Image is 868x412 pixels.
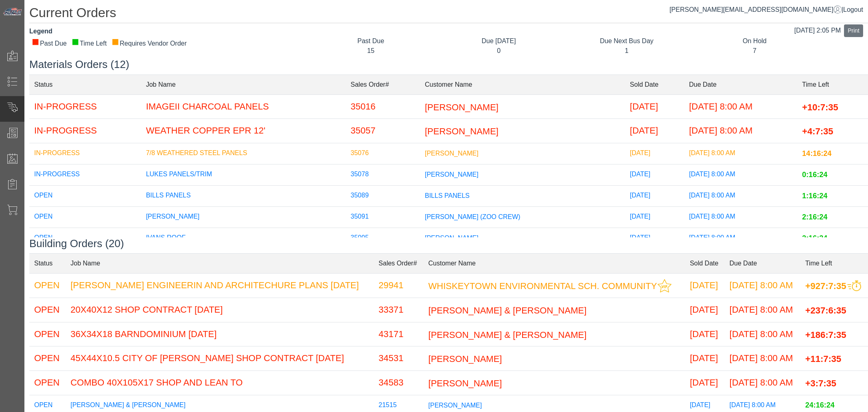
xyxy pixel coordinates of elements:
td: 35016 [346,94,420,119]
span: [PERSON_NAME] [425,171,479,178]
td: [DATE] 8:00 AM [725,322,800,346]
div: 7 [697,46,812,56]
td: 7/8 WEATHERED STEEL PANELS [141,143,346,164]
td: Customer Name [424,253,685,273]
div: Past Due [32,39,67,48]
span: 24:16:24 [805,401,835,410]
td: Due Date [725,253,800,273]
span: +237:6:35 [805,305,846,316]
td: [DATE] 8:00 AM [684,164,797,185]
td: Customer Name [420,75,625,94]
td: [PERSON_NAME] ENGINEERIN AND ARCHITECHURE PLANS [DATE] [66,273,374,298]
span: WHISKEYTOWN ENVIRONMENTAL SCH. COMMUNITY [429,281,657,291]
td: [DATE] 8:00 AM [684,228,797,249]
h1: Current Orders [29,5,868,23]
td: [DATE] [685,273,724,298]
td: [DATE] [625,206,684,228]
div: ■ [32,39,39,44]
span: [PERSON_NAME] (ZOO CREW) [425,213,520,220]
td: [DATE] [685,322,724,346]
span: +4:7:35 [802,126,833,136]
td: [DATE] [625,94,684,119]
span: +11:7:35 [805,354,842,364]
td: Sales Order# [374,253,423,273]
td: [DATE] 8:00 AM [725,273,800,298]
div: Due Next Bus Day [569,36,684,46]
td: LUKES PANELS/TRIM [141,164,346,185]
td: [DATE] 8:00 AM [684,185,797,206]
div: | [669,5,863,15]
td: Status [29,253,66,273]
div: 15 [313,46,429,56]
td: IN-PROGRESS [29,119,141,143]
span: [PERSON_NAME] [429,378,502,388]
td: 35057 [346,119,420,143]
a: [PERSON_NAME][EMAIL_ADDRESS][DOMAIN_NAME] [669,6,842,13]
td: Job Name [141,75,346,94]
td: BILLS PANELS [141,185,346,206]
td: 20X40X12 SHOP CONTRACT [DATE] [66,298,374,322]
td: Time Left [797,75,868,94]
td: [DATE] 8:00 AM [684,119,797,143]
span: +3:7:35 [805,378,836,388]
td: Status [29,75,141,94]
span: [PERSON_NAME] [425,150,479,157]
td: [DATE] [685,346,724,371]
td: [DATE] [625,164,684,185]
td: 43171 [374,322,423,346]
img: This customer should be prioritized [658,279,671,293]
td: 34531 [374,346,423,371]
td: Sales Order# [346,75,420,94]
td: IN-PROGRESS [29,143,141,164]
td: 35089 [346,185,420,206]
img: This order should be prioritized [847,281,861,291]
td: 35091 [346,206,420,228]
td: [DATE] [625,185,684,206]
td: 45X44X10.5 CITY OF [PERSON_NAME] SHOP CONTRACT [DATE] [66,346,374,371]
span: [PERSON_NAME] [429,354,502,364]
td: COMBO 40X105X17 SHOP AND LEAN TO [66,371,374,395]
td: OPEN [29,322,66,346]
span: [PERSON_NAME] [425,102,498,112]
td: 34583 [374,371,423,395]
td: 33371 [374,298,423,322]
img: Metals Direct Inc Logo [2,7,23,16]
td: Due Date [684,75,797,94]
div: Past Due [313,36,429,46]
td: IN-PROGRESS [29,164,141,185]
span: 1:16:24 [802,192,827,200]
td: Time Left [800,253,868,273]
td: 36X34X18 BARNDOMINIUM [DATE] [66,322,374,346]
span: +10:7:35 [802,102,838,112]
td: 35076 [346,143,420,164]
div: Time Left [72,39,107,48]
td: [DATE] 8:00 AM [725,371,800,395]
td: [DATE] 8:00 AM [684,94,797,119]
td: [DATE] 8:00 AM [725,346,800,371]
h3: Materials Orders (12) [29,58,868,71]
div: 1 [569,46,684,56]
td: IN-PROGRESS [29,94,141,119]
span: +186:7:35 [805,329,846,340]
strong: Legend [29,28,52,35]
td: Sold Date [625,75,684,94]
td: Sold Date [685,253,724,273]
td: IVANS ROOF [141,228,346,249]
td: 29941 [374,273,423,298]
td: [DATE] [625,228,684,249]
div: ■ [72,39,79,44]
td: [DATE] [625,119,684,143]
td: [DATE] 8:00 AM [684,206,797,228]
td: [PERSON_NAME] [141,206,346,228]
span: +927:7:35 [805,281,846,291]
td: OPEN [29,371,66,395]
td: [DATE] [625,143,684,164]
span: 2:16:24 [802,234,827,242]
span: 0:16:24 [802,171,827,179]
span: [PERSON_NAME] & [PERSON_NAME] [429,329,587,340]
td: OPEN [29,228,141,249]
td: OPEN [29,346,66,371]
td: OPEN [29,273,66,298]
h3: Building Orders (20) [29,237,868,250]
